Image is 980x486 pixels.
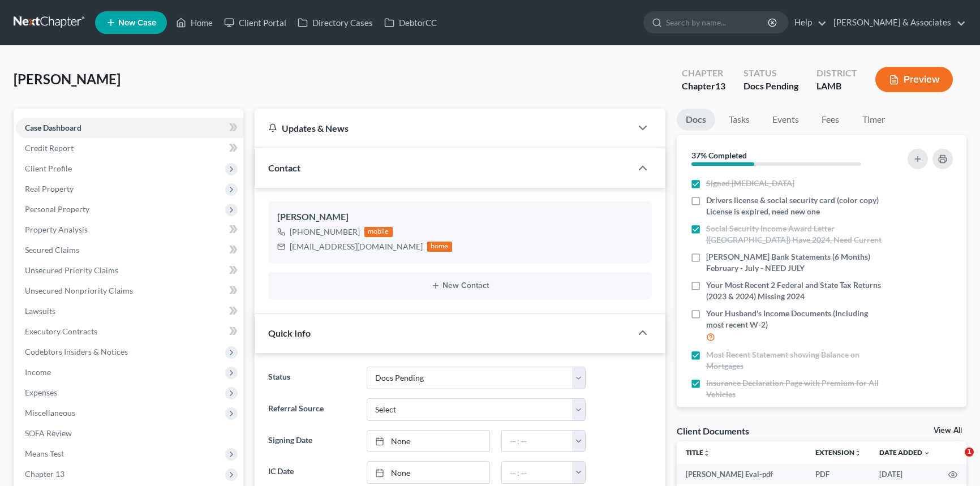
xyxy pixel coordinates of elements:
[743,80,798,93] div: Docs Pending
[677,425,749,437] div: Client Documents
[815,448,861,457] a: Extensionunfold_more
[16,301,243,321] a: Lawsuits
[14,71,121,87] span: [PERSON_NAME]
[364,227,393,237] div: mobile
[379,12,442,33] a: DebtorCC
[25,306,55,316] span: Lawsuits
[677,464,807,484] td: [PERSON_NAME] Eval-pdf
[16,240,243,260] a: Secured Claims
[923,450,930,457] i: expand_more
[367,462,489,483] a: None
[706,178,794,189] span: Signed [MEDICAL_DATA]
[25,204,89,214] span: Personal Property
[263,398,361,421] label: Referral Source
[813,109,849,131] a: Fees
[25,245,79,255] span: Secured Claims
[706,195,884,217] span: Drivers license & social security card (color copy) License is expired, need new one
[268,162,300,173] span: Contact
[703,450,710,457] i: unfold_more
[816,67,857,80] div: District
[706,406,812,417] span: Registration to motor vehicles
[118,19,156,27] span: New Case
[292,12,379,33] a: Directory Cases
[854,450,861,457] i: unfold_more
[427,242,452,252] div: home
[706,349,884,372] span: Most Recent Statement showing Balance on Mortgages
[25,286,133,295] span: Unsecured Nonpriority Claims
[25,225,88,234] span: Property Analysis
[25,347,128,356] span: Codebtors Insiders & Notices
[263,430,361,453] label: Signing Date
[25,184,74,193] span: Real Property
[942,448,969,475] iframe: Intercom live chat
[170,12,218,33] a: Home
[666,12,770,33] input: Search by name...
[25,367,51,377] span: Income
[16,281,243,301] a: Unsecured Nonpriority Claims
[706,251,884,274] span: [PERSON_NAME] Bank Statements (6 Months) February - July - NEED JULY
[806,464,870,484] td: PDF
[16,220,243,240] a: Property Analysis
[828,12,966,33] a: [PERSON_NAME] & Associates
[682,67,725,80] div: Chapter
[879,448,930,457] a: Date Added expand_more
[25,326,97,336] span: Executory Contracts
[25,408,75,418] span: Miscellaneous
[25,265,118,275] span: Unsecured Priority Claims
[25,388,57,397] span: Expenses
[706,223,884,246] span: Social Security Income Award Letter ([GEOGRAPHIC_DATA]) Have 2024, Need Current
[277,210,643,224] div: [PERSON_NAME]
[16,138,243,158] a: Credit Report
[16,118,243,138] a: Case Dashboard
[715,80,725,91] span: 13
[789,12,827,33] a: Help
[706,377,884,400] span: Insurance Declaration Page with Premium for All Vehicles
[25,428,72,438] span: SOFA Review
[763,109,808,131] a: Events
[743,67,798,80] div: Status
[720,109,759,131] a: Tasks
[870,464,939,484] td: [DATE]
[25,123,81,132] span: Case Dashboard
[16,423,243,444] a: SOFA Review
[875,67,953,92] button: Preview
[853,109,894,131] a: Timer
[367,431,489,452] a: None
[25,469,65,479] span: Chapter 13
[290,226,360,238] div: [PHONE_NUMBER]
[218,12,292,33] a: Client Portal
[706,308,884,330] span: Your Husband's Income Documents (Including most recent W-2)
[934,427,962,435] a: View All
[686,448,710,457] a: Titleunfold_more
[25,449,64,458] span: Means Test
[682,80,725,93] div: Chapter
[290,241,423,252] div: [EMAIL_ADDRESS][DOMAIN_NAME]
[268,328,311,338] span: Quick Info
[691,150,747,160] strong: 37% Completed
[25,143,74,153] span: Credit Report
[16,260,243,281] a: Unsecured Priority Claims
[25,164,72,173] span: Client Profile
[16,321,243,342] a: Executory Contracts
[502,462,573,483] input: -- : --
[816,80,857,93] div: LAMB
[502,431,573,452] input: -- : --
[277,281,643,290] button: New Contact
[263,461,361,484] label: IC Date
[965,448,974,457] span: 1
[677,109,715,131] a: Docs
[263,367,361,389] label: Status
[268,122,618,134] div: Updates & News
[706,279,884,302] span: Your Most Recent 2 Federal and State Tax Returns (2023 & 2024) Missing 2024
